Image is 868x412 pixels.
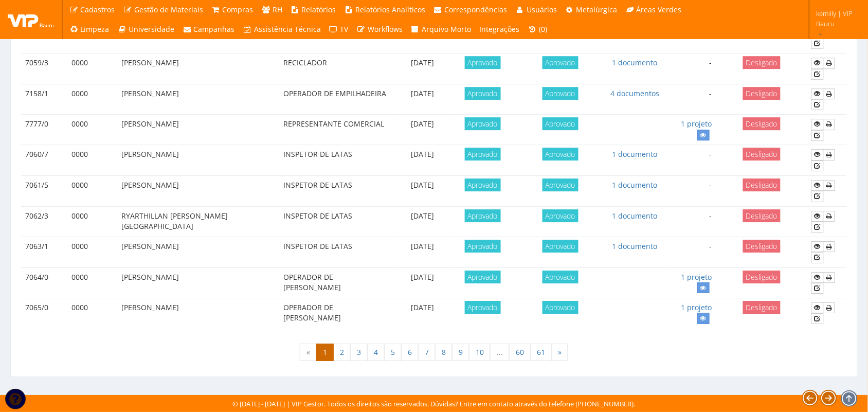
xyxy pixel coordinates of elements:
[21,84,67,115] td: 7158/1
[350,344,368,361] a: 3
[816,8,855,29] span: kemilly | VIP Bauru
[612,149,658,159] a: 1 documento
[539,24,547,34] span: (0)
[395,237,450,268] td: [DATE]
[67,115,117,145] td: 0000
[490,344,510,361] span: ...
[401,344,419,361] a: 6
[542,148,578,160] span: Aprovado
[743,240,781,253] span: Desligado
[465,117,501,130] span: Aprovado
[117,115,280,145] td: [PERSON_NAME]
[743,148,781,160] span: Desligado
[117,176,280,207] td: [PERSON_NAME]
[333,344,351,361] a: 2
[117,84,280,115] td: [PERSON_NAME]
[279,176,395,207] td: INSPETOR DE LATAS
[279,298,395,328] td: OPERADOR DE [PERSON_NAME]
[476,20,524,39] a: Integrações
[743,209,781,222] span: Desligado
[469,344,491,361] a: 10
[465,301,501,314] span: Aprovado
[612,241,658,251] a: 1 documento
[81,5,115,14] span: Cadastros
[395,206,450,237] td: [DATE]
[65,20,114,39] a: Limpeza
[279,115,395,145] td: REPRESENTANTE COMERCIAL
[551,344,568,361] a: Próxima »
[21,176,67,207] td: 7061/5
[612,211,658,221] a: 1 documento
[664,84,716,115] td: -
[465,148,501,160] span: Aprovado
[67,145,117,176] td: 0000
[21,53,67,84] td: 7059/3
[527,5,557,14] span: Usuários
[254,24,321,34] span: Assistência Técnica
[664,145,716,176] td: -
[67,237,117,268] td: 0000
[395,176,450,207] td: [DATE]
[178,20,239,39] a: Campanhas
[395,84,450,115] td: [DATE]
[67,176,117,207] td: 0000
[542,87,578,100] span: Aprovado
[300,344,317,361] span: «
[743,271,781,283] span: Desligado
[610,88,659,98] a: 4 documentos
[233,399,636,409] div: © [DATE] - [DATE] | VIP Gestor. Todos os direitos são reservados. Dúvidas? Entre em contato atrav...
[743,178,781,191] span: Desligado
[223,5,254,14] span: Compras
[279,267,395,298] td: OPERADOR DE [PERSON_NAME]
[637,5,682,14] span: Áreas Verdes
[743,117,781,130] span: Desligado
[509,344,531,361] a: 60
[21,145,67,176] td: 7060/7
[279,206,395,237] td: INSPETOR DE LATAS
[81,24,110,34] span: Limpeza
[353,20,407,39] a: Workflows
[743,301,781,314] span: Desligado
[542,117,578,130] span: Aprovado
[681,119,712,129] a: 1 projeto
[129,24,174,34] span: Universidade
[117,237,280,268] td: [PERSON_NAME]
[681,302,712,312] a: 1 projeto
[367,344,385,361] a: 4
[465,209,501,222] span: Aprovado
[273,5,282,14] span: RH
[21,298,67,328] td: 7065/0
[422,24,472,34] span: Arquivo Morto
[21,267,67,298] td: 7064/0
[418,344,436,361] a: 7
[435,344,453,361] a: 8
[279,145,395,176] td: INSPETOR DE LATAS
[465,178,501,191] span: Aprovado
[452,344,469,361] a: 9
[542,301,578,314] span: Aprovado
[8,12,54,27] img: logo
[524,20,552,39] a: (0)
[368,24,403,34] span: Workflows
[67,53,117,84] td: 0000
[67,84,117,115] td: 0000
[21,115,67,145] td: 7777/0
[117,298,280,328] td: [PERSON_NAME]
[302,5,336,14] span: Relatórios
[407,20,476,39] a: Arquivo Morto
[542,240,578,253] span: Aprovado
[21,206,67,237] td: 7062/3
[117,145,280,176] td: [PERSON_NAME]
[395,53,450,84] td: [DATE]
[664,53,716,84] td: -
[325,20,353,39] a: TV
[542,178,578,191] span: Aprovado
[239,20,325,39] a: Assistência Técnica
[743,56,781,69] span: Desligado
[395,298,450,328] td: [DATE]
[530,344,552,361] a: 61
[664,176,716,207] td: -
[576,5,618,14] span: Metalúrgica
[279,84,395,115] td: OPERADOR DE EMPILHADEIRA
[340,24,349,34] span: TV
